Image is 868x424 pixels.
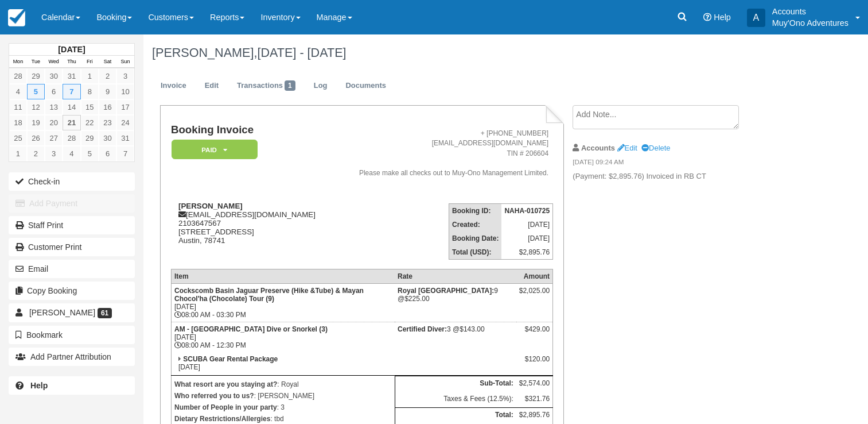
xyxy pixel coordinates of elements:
[285,80,295,91] span: 1
[516,269,553,284] th: Amount
[747,9,765,27] div: A
[30,381,48,390] b: Help
[641,144,670,152] a: Delete
[29,308,95,317] span: [PERSON_NAME]
[171,269,395,284] th: Item
[98,308,112,318] span: 61
[99,99,116,115] a: 16
[337,75,395,97] a: Documents
[257,45,346,60] span: [DATE] - [DATE]
[45,68,63,84] a: 30
[45,146,63,161] a: 3
[196,75,227,97] a: Edit
[449,218,502,232] th: Created:
[9,56,27,68] th: Mon
[9,238,135,256] a: Customer Print
[45,115,63,130] a: 20
[174,287,364,303] strong: Cockscomb Basin Jaguar Preserve (Hike &Tube) & Mayan Chocol'ha (Chocolate) Tour (9)
[174,392,254,400] strong: Who referred you to us?
[460,325,484,333] span: $143.00
[45,84,63,99] a: 6
[27,99,45,115] a: 12
[8,9,25,26] img: checkfront-main-nav-mini-logo.png
[174,325,328,333] strong: AM - [GEOGRAPHIC_DATA] Dive or Snorkel (3)
[116,115,134,130] a: 24
[9,130,27,146] a: 25
[81,56,99,68] th: Fri
[174,379,392,390] p: : Royal
[9,348,135,366] button: Add Partner Attribution
[174,380,277,388] strong: What resort are you staying at?
[99,68,116,84] a: 2
[171,139,254,160] a: Paid
[63,68,80,84] a: 31
[9,84,27,99] a: 4
[116,130,134,146] a: 31
[99,56,116,68] th: Sat
[152,46,786,60] h1: [PERSON_NAME],
[63,115,80,130] a: 21
[63,99,80,115] a: 14
[449,232,502,245] th: Booking Date:
[27,84,45,99] a: 5
[9,115,27,130] a: 18
[9,216,135,234] a: Staff Print
[81,68,99,84] a: 1
[9,303,135,322] a: [PERSON_NAME] 61
[703,13,711,21] i: Help
[449,245,502,260] th: Total (USD):
[9,146,27,161] a: 1
[9,376,135,395] a: Help
[63,56,80,68] th: Thu
[516,392,553,407] td: $321.76
[395,284,516,322] td: 9 @
[395,408,516,423] th: Total:
[519,355,550,372] div: $120.00
[174,390,392,402] p: : [PERSON_NAME]
[449,204,502,218] th: Booking ID:
[516,408,553,423] td: $2,895.76
[81,146,99,161] a: 5
[27,115,45,130] a: 19
[174,403,277,411] strong: Number of People in your party
[772,17,848,29] p: Muy'Ono Adventures
[395,322,516,353] td: 3 @
[404,295,429,303] span: $225.00
[81,130,99,146] a: 29
[45,99,63,115] a: 13
[183,355,278,363] strong: SCUBA Gear Rental Package
[27,146,45,161] a: 2
[171,124,332,136] h1: Booking Invoice
[116,146,134,161] a: 7
[504,207,550,215] strong: NAHA-010725
[172,140,258,160] em: Paid
[81,99,99,115] a: 15
[228,75,304,97] a: Transactions1
[395,376,516,392] th: Sub-Total:
[519,287,550,304] div: $2,025.00
[171,202,332,259] div: [EMAIL_ADDRESS][DOMAIN_NAME] 2103647567 [STREET_ADDRESS] Austin, 78741
[27,130,45,146] a: 26
[501,245,552,260] td: $2,895.76
[99,130,116,146] a: 30
[63,84,80,99] a: 7
[617,144,637,152] a: Edit
[398,325,447,333] strong: Certified Diver
[581,144,615,152] strong: Accounts
[501,232,552,245] td: [DATE]
[45,56,63,68] th: Wed
[63,130,80,146] a: 28
[9,326,135,344] button: Bookmark
[519,325,550,342] div: $429.00
[516,376,553,392] td: $2,574.00
[116,68,134,84] a: 3
[9,260,135,278] button: Email
[63,146,80,161] a: 4
[501,218,552,232] td: [DATE]
[305,75,336,97] a: Log
[174,415,270,423] strong: Dietary Restrictions/Allergies
[714,13,731,22] span: Help
[174,402,392,413] p: : 3
[9,68,27,84] a: 28
[398,287,494,295] strong: Royal Belize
